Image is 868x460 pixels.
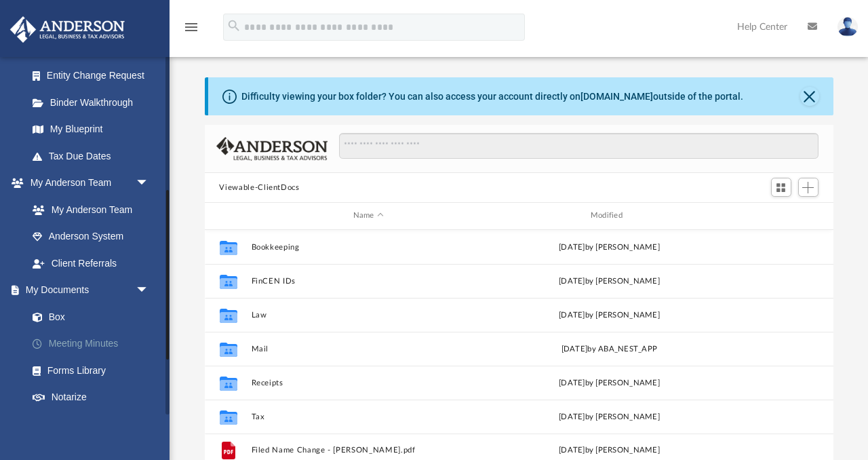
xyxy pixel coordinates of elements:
[771,178,791,197] button: Switch to Grid View
[19,303,163,330] a: Box
[251,446,486,455] button: Filed Name Change - [PERSON_NAME].pdf
[251,311,486,320] button: Law
[580,91,653,102] a: [DOMAIN_NAME]
[492,275,726,287] div: [DATE] by [PERSON_NAME]
[219,182,299,194] button: Viewable-ClientDocs
[6,16,129,43] img: Anderson Advisors Platinum Portal
[492,410,726,423] div: [DATE] by [PERSON_NAME]
[251,277,486,286] button: FinCEN IDs
[226,18,241,33] i: search
[183,19,199,35] i: menu
[798,178,818,197] button: Add
[136,277,163,305] span: arrow_drop_down
[19,89,170,116] a: Binder Walkthrough
[9,410,163,438] a: Online Learningarrow_drop_down
[251,243,486,252] button: Bookkeeping
[837,17,858,37] img: User Pic
[9,277,170,304] a: My Documentsarrow_drop_down
[251,413,486,421] button: Tax
[19,250,163,277] a: Client Referrals
[492,241,726,253] div: [DATE] by [PERSON_NAME]
[19,142,170,170] a: Tax Due Dates
[136,410,163,438] span: arrow_drop_down
[492,343,726,355] div: [DATE] by ABA_NEST_APP
[19,384,170,411] a: Notarize
[19,330,170,358] a: Meeting Minutes
[492,377,726,389] div: [DATE] by [PERSON_NAME]
[339,133,818,159] input: Search files and folders
[251,345,486,353] button: Mail
[19,357,163,384] a: Forms Library
[732,210,827,222] div: id
[19,116,163,143] a: My Blueprint
[800,87,819,106] button: Close
[241,90,743,104] div: Difficulty viewing your box folder? You can also access your account directly on outside of the p...
[492,309,726,321] div: [DATE] by [PERSON_NAME]
[250,210,486,222] div: Name
[183,26,199,35] a: menu
[210,210,244,222] div: id
[492,444,726,457] div: [DATE] by [PERSON_NAME]
[491,210,726,222] div: Modified
[136,170,163,197] span: arrow_drop_down
[251,379,486,387] button: Receipts
[19,62,170,90] a: Entity Change Request
[19,223,163,250] a: Anderson System
[19,196,156,223] a: My Anderson Team
[9,170,163,197] a: My Anderson Teamarrow_drop_down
